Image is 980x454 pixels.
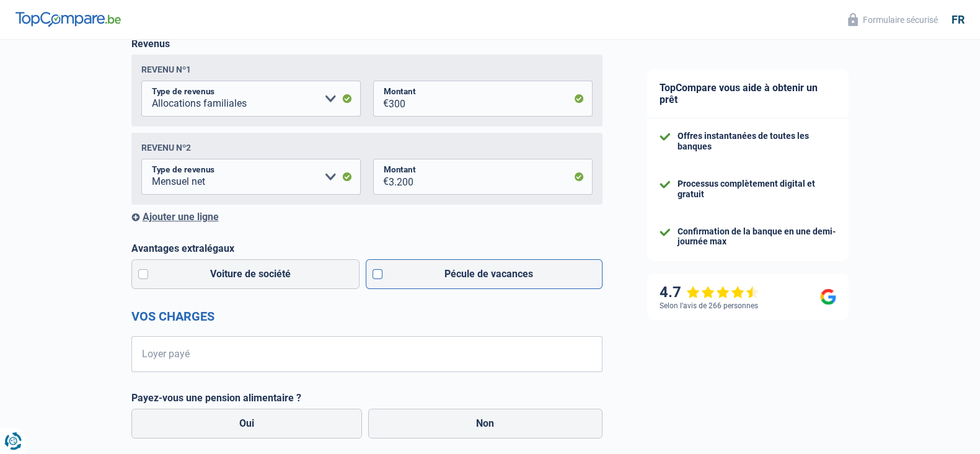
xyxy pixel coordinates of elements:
[368,409,603,438] label: Non
[678,131,836,152] div: Offres instantanées de toutes les banques
[131,243,603,254] label: Avantages extralégaux
[131,409,363,438] label: Oui
[366,259,603,289] label: Pécule de vacances
[660,301,758,310] div: Selon l’avis de 266 personnes
[841,9,945,30] button: Formulaire sécurisé
[373,159,389,195] span: €
[131,392,603,404] label: Payez-vous une pension alimentaire ?
[660,283,759,301] div: 4.7
[141,143,191,153] div: Revenu nº2
[15,12,121,27] img: TopCompare Logo
[131,211,603,223] div: Ajouter une ligne
[678,179,836,200] div: Processus complètement digital et gratuit
[141,65,191,74] div: Revenu nº1
[131,309,603,324] h2: Vos charges
[951,13,965,27] div: fr
[647,69,849,118] div: TopCompare vous aide à obtenir un prêt
[131,38,170,50] label: Revenus
[131,336,147,372] span: €
[678,226,836,247] div: Confirmation de la banque en une demi-journée max
[131,259,360,289] label: Voiture de société
[373,81,389,117] span: €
